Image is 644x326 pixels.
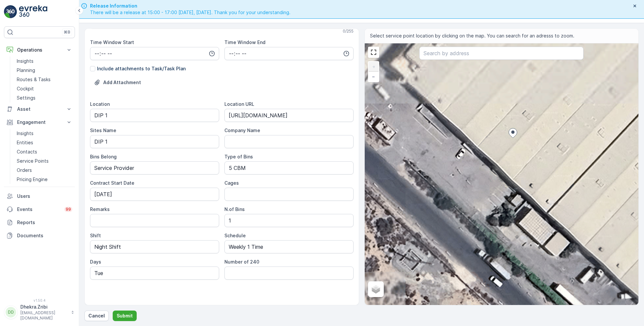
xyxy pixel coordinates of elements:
button: Upload File [90,77,145,88]
label: Bins Belong [90,154,117,159]
p: Submit [117,313,133,319]
p: Routes & Tasks [17,76,51,83]
p: Add Attachment [103,79,141,86]
img: logo_light-DOdMpM7g.png [19,5,47,18]
span: There will be a release at 15:00 - 17:00 [DATE], [DATE]. Thank you for your understanding. [90,9,290,16]
label: Time Window End [224,39,265,45]
p: 0 / 255 [343,29,354,34]
p: Cancel [88,313,105,319]
label: Schedule [224,233,246,238]
span: − [372,74,375,79]
input: Search by address [419,47,584,60]
label: Cages [224,180,239,186]
label: Location URL [224,101,254,107]
button: Operations [4,43,75,57]
a: Orders [14,166,75,175]
a: Reports [4,216,75,229]
label: Company Name [224,128,260,133]
button: Submit [113,311,137,321]
span: + [372,64,375,69]
label: Type of Bins [224,154,253,159]
button: DDDhekra.Zribi[EMAIL_ADDRESS][DOMAIN_NAME] [4,304,75,321]
span: v 1.50.4 [4,298,75,302]
p: Insights [17,130,34,137]
span: Release Information [90,3,290,9]
div: DD [6,307,16,317]
a: Entities [14,138,75,147]
a: Zoom Out [369,72,379,81]
p: Pricing Engine [17,176,48,183]
label: Shift [90,233,101,238]
p: Events [17,206,60,213]
span: Select service point location by clicking on the map. You can search for an adresss to zoom. [370,33,574,39]
a: Settings [14,93,75,103]
p: Reports [17,219,72,226]
p: Insights [17,58,34,64]
p: Include attachments to Task/Task Plan [97,65,186,72]
label: Number of 240 [224,259,259,265]
label: Time Window Start [90,39,134,45]
a: Events99 [4,203,75,216]
p: Planning [17,67,35,74]
p: Dhekra.Zribi [20,304,68,310]
a: Insights [14,57,75,66]
a: Users [4,190,75,203]
img: logo [4,5,17,18]
p: Cockpit [17,85,34,92]
p: Service Points [17,158,49,164]
p: Users [17,193,72,199]
button: Cancel [84,311,109,321]
p: Engagement [17,119,62,126]
button: Engagement [4,116,75,129]
label: Location [90,101,110,107]
p: Settings [17,95,35,101]
a: Service Points [14,156,75,166]
a: Documents [4,229,75,242]
a: Insights [14,129,75,138]
p: ⌘B [64,30,70,35]
p: Contacts [17,149,37,155]
p: Entities [17,139,33,146]
label: Sites Name [90,128,116,133]
p: Orders [17,167,32,174]
a: Contacts [14,147,75,156]
label: Days [90,259,101,265]
a: View Fullscreen [369,47,379,57]
p: Documents [17,232,72,239]
p: 99 [66,207,71,212]
label: Contract Start Date [90,180,134,186]
label: N.of Bins [224,206,245,212]
a: Layers [369,282,383,296]
p: Asset [17,106,62,112]
a: Routes & Tasks [14,75,75,84]
a: Cockpit [14,84,75,93]
label: Remarks [90,206,110,212]
p: [EMAIL_ADDRESS][DOMAIN_NAME] [20,310,68,321]
p: Operations [17,47,62,53]
a: Pricing Engine [14,175,75,184]
button: Asset [4,103,75,116]
a: Zoom In [369,62,379,72]
a: Planning [14,66,75,75]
